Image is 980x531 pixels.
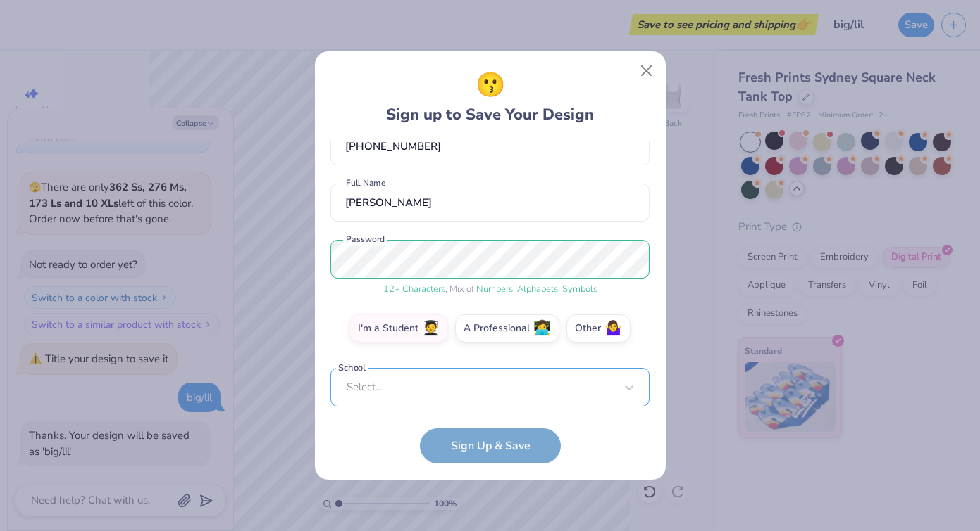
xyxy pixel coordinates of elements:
[336,362,368,375] label: School
[562,283,597,295] span: Symbols
[349,314,448,343] label: I'm a Student
[604,321,622,337] span: 🤷‍♀️
[476,283,513,295] span: Numbers
[566,314,631,343] label: Other
[517,283,558,295] span: Alphabets
[455,314,559,343] label: A Professional
[633,58,659,84] button: Close
[422,321,440,337] span: 🧑‍🎓
[330,283,650,297] div: , Mix of , ,
[383,283,445,295] span: 12 + Characters
[386,68,594,127] div: Sign up to Save Your Design
[476,68,505,103] span: 😗
[533,321,551,337] span: 👩‍💻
